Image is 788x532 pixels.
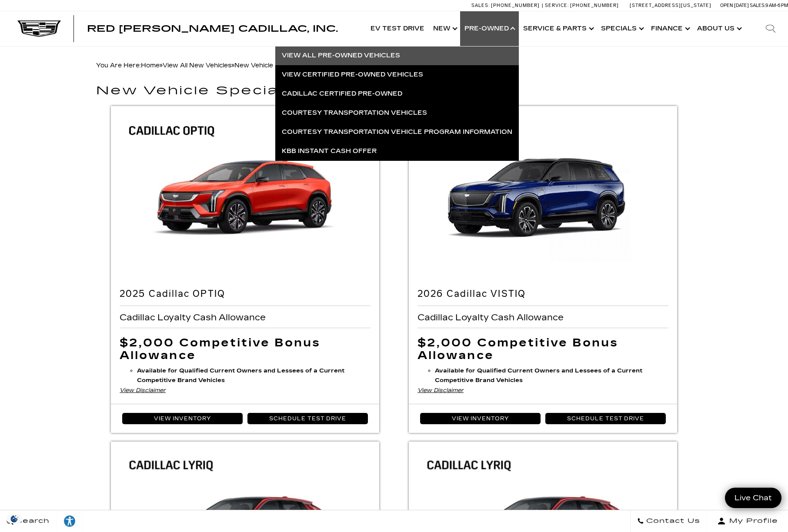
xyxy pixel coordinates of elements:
a: View Inventory [122,413,243,424]
img: Cadillac Dark Logo with Cadillac White Text [17,20,61,37]
a: Live Chat [725,488,781,508]
a: Courtesy Transportation Vehicle Program Information [275,123,519,142]
span: $2,000 Competitive Bonus Allowance [417,336,618,362]
a: Pre-Owned [460,11,519,46]
span: $2,000 Competitive Bonus Allowance [120,336,321,362]
a: Service & Parts [519,11,597,46]
a: Schedule Test Drive [247,413,368,424]
h2: 2026 Cadillac VISTIQ [417,289,668,299]
span: 9 AM-6 PM [765,3,788,8]
img: 2026 Cadillac VISTIQ [409,106,677,285]
img: Opt-Out Icon [4,514,24,523]
span: Cadillac Loyalty Cash Allowance [120,313,268,322]
button: Open user profile menu [707,510,788,532]
div: Explore your accessibility options [57,515,83,528]
span: Live Chat [730,493,776,503]
span: Cadillac Loyalty Cash Allowance [417,313,566,322]
a: Schedule Test Drive [545,413,666,424]
span: [PHONE_NUMBER] [491,3,540,8]
a: New [429,11,460,46]
span: New Vehicle Specials [234,62,301,69]
span: Sales: [471,3,490,8]
span: Sales: [750,3,765,8]
a: EV Test Drive [366,11,429,46]
div: View Disclaimer [417,386,668,395]
a: Cadillac Certified Pre-Owned [275,84,519,103]
a: About Us [693,11,745,46]
a: Sales: [PHONE_NUMBER] [471,3,542,8]
a: KBB Instant Cash Offer [275,142,519,161]
span: Contact Us [644,515,700,527]
span: Red [PERSON_NAME] Cadillac, Inc. [87,23,338,34]
a: View Inventory [420,413,541,424]
section: Click to Open Cookie Consent Modal [4,514,24,523]
span: » [163,62,301,69]
a: Red [PERSON_NAME] Cadillac, Inc. [87,24,338,33]
a: [STREET_ADDRESS][US_STATE] [630,3,711,8]
img: 2025 Cadillac OPTIQ [111,106,379,285]
span: Service: [545,3,569,8]
a: View Certified Pre-Owned Vehicles [275,65,519,84]
h2: 2025 Cadillac OPTIQ [120,289,371,299]
div: Breadcrumbs [96,60,692,72]
a: Courtesy Transportation Vehicles [275,103,519,123]
a: Contact Us [630,510,707,532]
span: You Are Here: [96,62,301,69]
div: View Disclaimer [120,386,371,395]
span: My Profile [726,515,778,527]
span: [PHONE_NUMBER] [570,3,619,8]
b: Available for Qualified Current Owners and Lessees of a Current Competitive Brand Vehicles [435,367,642,384]
span: » [141,62,301,69]
a: View All New Vehicles [163,62,231,69]
a: Explore your accessibility options [57,510,83,532]
a: Finance [647,11,693,46]
a: Home [141,62,160,69]
b: Available for Qualified Current Owners and Lessees of a Current Competitive Brand Vehicles [137,367,344,384]
div: Search [753,11,788,46]
span: Open [DATE] [720,3,749,8]
a: Service: [PHONE_NUMBER] [542,3,621,8]
a: Specials [597,11,647,46]
a: View All Pre-Owned Vehicles [275,46,519,65]
span: Search [13,515,50,527]
h1: New Vehicle Specials [96,85,692,97]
